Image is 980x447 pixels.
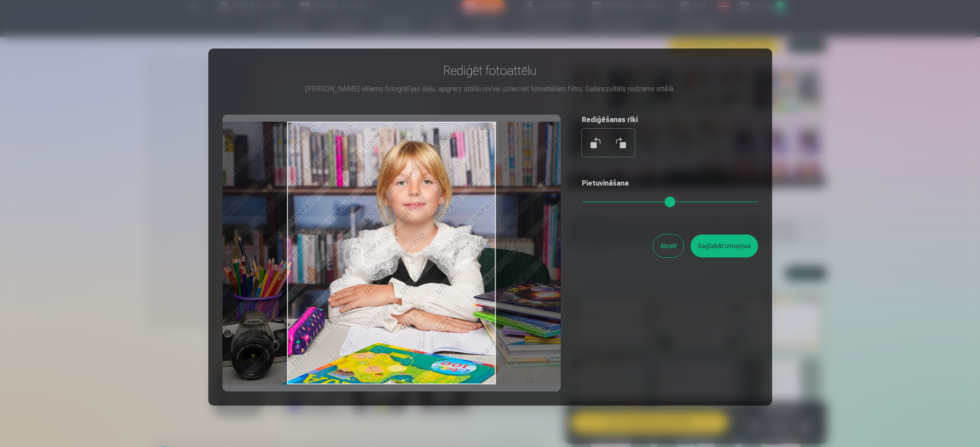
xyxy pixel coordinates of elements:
[222,84,758,94] div: [PERSON_NAME] vēlamo fotogrāfijas daļu, apgriez attēlu un/vai uzlieciet fotoattēlam filtru. Galar...
[582,115,758,125] h5: Rediģēšanas rīki
[222,63,758,78] h3: Rediģēt fotoattēlu
[653,235,684,257] button: Atcelt
[691,235,758,257] button: Saglabāt izmaiņas
[582,178,758,189] h5: Pietuvināšana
